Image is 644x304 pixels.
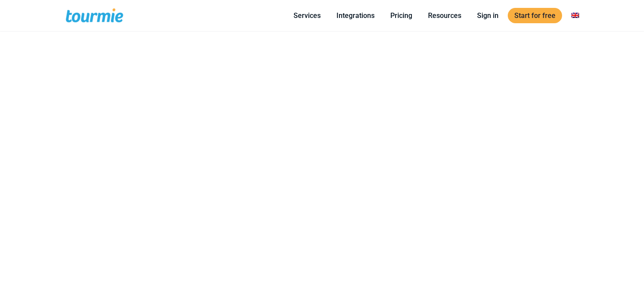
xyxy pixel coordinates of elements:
[471,10,505,21] a: Sign in
[384,10,419,21] a: Pricing
[421,10,468,21] a: Resources
[508,8,562,23] a: Start for free
[287,10,327,21] a: Services
[330,10,381,21] a: Integrations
